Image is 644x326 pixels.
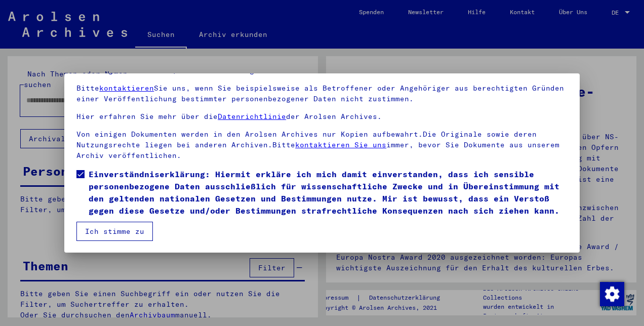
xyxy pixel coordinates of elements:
[76,111,568,122] p: Hier erfahren Sie mehr über die der Arolsen Archives.
[600,282,624,306] img: Zustimmung ändern
[295,140,386,149] a: kontaktieren Sie uns
[76,129,568,161] p: Von einigen Dokumenten werden in den Arolsen Archives nur Kopien aufbewahrt.Die Originale sowie d...
[76,83,568,104] p: Bitte Sie uns, wenn Sie beispielsweise als Betroffener oder Angehöriger aus berechtigten Gründen ...
[76,222,153,241] button: Ich stimme zu
[89,168,568,217] span: Einverständniserklärung: Hiermit erkläre ich mich damit einverstanden, dass ich sensible personen...
[218,112,286,121] a: Datenrichtlinie
[99,84,154,93] a: kontaktieren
